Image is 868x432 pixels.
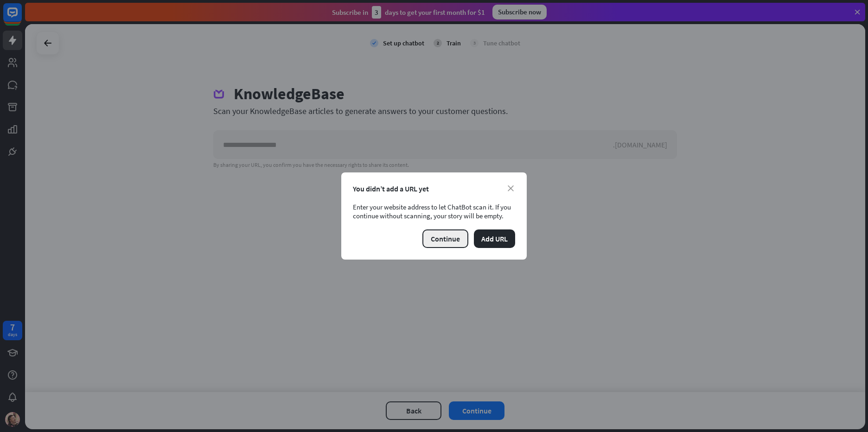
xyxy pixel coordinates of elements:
[353,203,515,220] div: Enter your website address to let ChatBot scan it. If you continue without scanning, your story w...
[7,4,35,32] button: Open LiveChat chat widget
[422,229,468,248] button: Continue
[508,185,514,191] i: close
[474,229,515,248] button: Add URL
[353,184,515,193] div: You didn’t add a URL yet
